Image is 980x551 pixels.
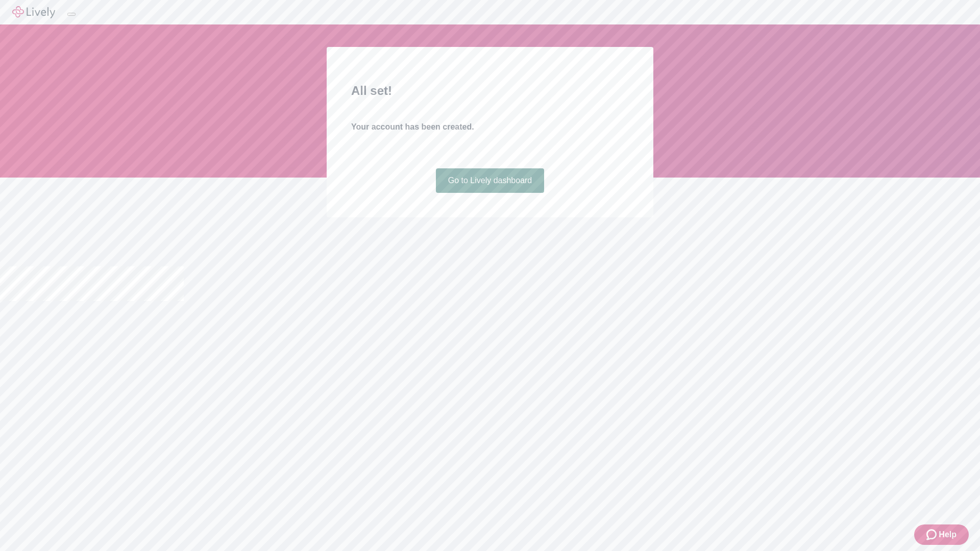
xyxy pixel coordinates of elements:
[351,121,629,133] h4: Your account has been created.
[436,168,545,193] a: Go to Lively dashboard
[939,529,957,541] span: Help
[926,529,939,541] svg: Zendesk support icon
[12,6,55,18] img: Lively
[67,13,76,16] button: Log out
[914,524,969,545] button: Zendesk support iconHelp
[351,82,629,100] h2: All set!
